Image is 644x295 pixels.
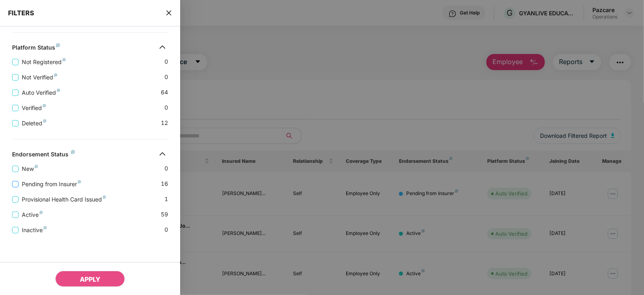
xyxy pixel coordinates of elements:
span: 59 [161,210,168,219]
img: svg+xml;base64,PHN2ZyB4bWxucz0iaHR0cDovL3d3dy53My5vcmcvMjAwMC9zdmciIHdpZHRoPSI4IiBoZWlnaHQ9IjgiIH... [71,150,75,154]
img: svg+xml;base64,PHN2ZyB4bWxucz0iaHR0cDovL3d3dy53My5vcmcvMjAwMC9zdmciIHdpZHRoPSI4IiBoZWlnaHQ9IjgiIH... [43,104,46,107]
img: svg+xml;base64,PHN2ZyB4bWxucz0iaHR0cDovL3d3dy53My5vcmcvMjAwMC9zdmciIHdpZHRoPSIzMiIgaGVpZ2h0PSIzMi... [156,41,169,54]
span: 16 [161,179,168,189]
span: Auto Verified [19,88,63,97]
span: Not Registered [19,58,69,66]
span: APPLY [80,275,100,283]
img: svg+xml;base64,PHN2ZyB4bWxucz0iaHR0cDovL3d3dy53My5vcmcvMjAwMC9zdmciIHdpZHRoPSI4IiBoZWlnaHQ9IjgiIH... [44,226,47,229]
span: 64 [161,88,168,97]
img: svg+xml;base64,PHN2ZyB4bWxucz0iaHR0cDovL3d3dy53My5vcmcvMjAwMC9zdmciIHdpZHRoPSI4IiBoZWlnaHQ9IjgiIH... [43,119,46,123]
span: 12 [161,118,168,128]
span: 0 [164,57,168,66]
span: Not Verified [19,73,60,82]
span: Inactive [19,226,50,235]
span: Provisional Health Card Issued [19,195,109,204]
img: svg+xml;base64,PHN2ZyB4bWxucz0iaHR0cDovL3d3dy53My5vcmcvMjAwMC9zdmciIHdpZHRoPSI4IiBoZWlnaHQ9IjgiIH... [78,180,81,183]
span: Verified [19,104,49,112]
span: 0 [164,103,168,112]
span: 0 [164,73,168,82]
img: svg+xml;base64,PHN2ZyB4bWxucz0iaHR0cDovL3d3dy53My5vcmcvMjAwMC9zdmciIHdpZHRoPSI4IiBoZWlnaHQ9IjgiIH... [54,73,57,77]
span: close [166,9,172,17]
img: svg+xml;base64,PHN2ZyB4bWxucz0iaHR0cDovL3d3dy53My5vcmcvMjAwMC9zdmciIHdpZHRoPSI4IiBoZWlnaHQ9IjgiIH... [35,165,38,168]
img: svg+xml;base64,PHN2ZyB4bWxucz0iaHR0cDovL3d3dy53My5vcmcvMjAwMC9zdmciIHdpZHRoPSI4IiBoZWlnaHQ9IjgiIH... [39,211,43,214]
img: svg+xml;base64,PHN2ZyB4bWxucz0iaHR0cDovL3d3dy53My5vcmcvMjAwMC9zdmciIHdpZHRoPSIzMiIgaGVpZ2h0PSIzMi... [156,147,169,160]
div: Endorsement Status [12,151,75,160]
img: svg+xml;base64,PHN2ZyB4bWxucz0iaHR0cDovL3d3dy53My5vcmcvMjAwMC9zdmciIHdpZHRoPSI4IiBoZWlnaHQ9IjgiIH... [62,58,66,61]
span: Active [19,210,46,219]
img: svg+xml;base64,PHN2ZyB4bWxucz0iaHR0cDovL3d3dy53My5vcmcvMjAwMC9zdmciIHdpZHRoPSI4IiBoZWlnaHQ9IjgiIH... [103,195,106,199]
div: Platform Status [12,44,60,54]
span: 0 [164,225,168,235]
span: Pending from Insurer [19,180,84,189]
span: FILTERS [8,9,34,17]
span: 1 [164,195,168,204]
img: svg+xml;base64,PHN2ZyB4bWxucz0iaHR0cDovL3d3dy53My5vcmcvMjAwMC9zdmciIHdpZHRoPSI4IiBoZWlnaHQ9IjgiIH... [57,89,60,92]
img: svg+xml;base64,PHN2ZyB4bWxucz0iaHR0cDovL3d3dy53My5vcmcvMjAwMC9zdmciIHdpZHRoPSI4IiBoZWlnaHQ9IjgiIH... [56,43,60,47]
button: APPLY [55,271,125,287]
span: 0 [164,164,168,173]
span: Deleted [19,119,50,128]
span: New [19,164,41,173]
